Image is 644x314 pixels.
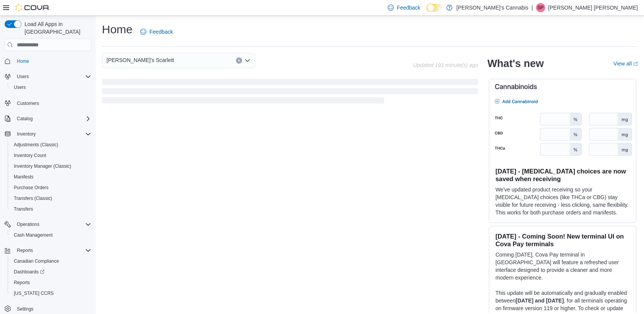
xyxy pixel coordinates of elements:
[236,57,242,64] button: Clear input
[244,57,251,64] button: Open list of options
[11,289,57,298] a: [US_STATE] CCRS
[11,194,91,203] span: Transfers (Classic)
[14,269,44,275] span: Dashboards
[107,56,174,65] span: [PERSON_NAME]'s Scarlett
[8,82,94,93] button: Users
[11,140,61,149] a: Adjustments (Classic)
[2,56,94,67] button: Home
[14,114,36,123] button: Catalog
[537,3,544,12] span: SP
[14,185,49,191] span: Purchase Orders
[11,231,91,240] span: Cash Management
[456,3,528,12] p: [PERSON_NAME]'s Cannabis
[2,129,94,139] button: Inventory
[516,298,564,304] strong: [DATE] and [DATE]
[413,62,478,68] p: Updated 191 minute(s) ago
[613,61,638,67] a: View allExternal link
[8,150,94,161] button: Inventory Count
[11,257,91,266] span: Canadian Compliance
[14,72,32,81] button: Users
[11,278,91,287] span: Reports
[14,246,91,255] span: Reports
[14,56,91,66] span: Home
[8,288,94,299] button: [US_STATE] CCRS
[14,57,32,66] a: Home
[11,257,62,266] a: Canadian Compliance
[2,113,94,124] button: Catalog
[11,172,36,182] a: Manifests
[17,116,33,122] span: Catalog
[8,182,94,193] button: Purchase Orders
[11,172,91,182] span: Manifests
[2,71,94,82] button: Users
[495,251,630,281] p: Coming [DATE], Cova Pay terminal in [GEOGRAPHIC_DATA] will feature a refreshed user interface des...
[2,219,94,230] button: Operations
[11,83,29,92] a: Users
[11,267,91,276] span: Dashboards
[8,256,94,267] button: Canadian Compliance
[14,232,52,238] span: Cash Management
[137,24,176,39] a: Feedback
[102,80,478,105] span: Loading
[8,139,94,150] button: Adjustments (Classic)
[11,162,74,171] a: Inventory Manager (Classic)
[8,161,94,172] button: Inventory Manager (Classic)
[14,258,59,264] span: Canadian Compliance
[15,4,50,11] img: Cova
[17,306,33,312] span: Settings
[536,3,545,12] div: Samantha Puerta Triana
[487,57,544,70] h2: What's new
[8,172,94,182] button: Manifests
[495,167,630,183] h3: [DATE] - [MEDICAL_DATA] choices are now saved when receiving
[14,195,52,201] span: Transfers (Classic)
[17,100,39,106] span: Customers
[17,58,29,64] span: Home
[14,99,42,108] a: Customers
[14,246,36,255] button: Reports
[11,278,33,287] a: Reports
[14,129,91,139] span: Inventory
[14,142,58,148] span: Adjustments (Classic)
[14,114,91,123] span: Catalog
[8,230,94,240] button: Cash Management
[17,131,36,137] span: Inventory
[11,289,91,298] span: Washington CCRS
[14,72,91,81] span: Users
[14,220,43,229] button: Operations
[11,183,52,192] a: Purchase Orders
[14,98,91,108] span: Customers
[21,20,91,36] span: Load All Apps in [GEOGRAPHIC_DATA]
[17,247,33,253] span: Reports
[426,4,442,12] input: Dark Mode
[11,204,36,214] a: Transfers
[11,162,91,171] span: Inventory Manager (Classic)
[14,152,46,159] span: Inventory Count
[14,174,33,180] span: Manifests
[495,186,630,216] p: We've updated product receiving so your [MEDICAL_DATA] choices (like THCa or CBG) stay visible fo...
[102,22,133,37] h1: Home
[14,290,54,296] span: [US_STATE] CCRS
[11,194,55,203] a: Transfers (Classic)
[14,163,71,169] span: Inventory Manager (Classic)
[11,183,91,192] span: Purchase Orders
[2,97,94,108] button: Customers
[11,151,91,160] span: Inventory Count
[495,232,630,248] h3: [DATE] - Coming Soon! New terminal UI on Cova Pay terminals
[8,193,94,204] button: Transfers (Classic)
[397,4,420,11] span: Feedback
[14,129,39,139] button: Inventory
[11,151,49,160] a: Inventory Count
[8,267,94,277] a: Dashboards
[11,204,91,214] span: Transfers
[11,267,48,276] a: Dashboards
[11,83,91,92] span: Users
[14,304,36,314] a: Settings
[14,84,26,90] span: Users
[14,304,91,314] span: Settings
[2,245,94,256] button: Reports
[531,3,533,12] p: |
[14,220,91,229] span: Operations
[149,28,173,36] span: Feedback
[8,277,94,288] button: Reports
